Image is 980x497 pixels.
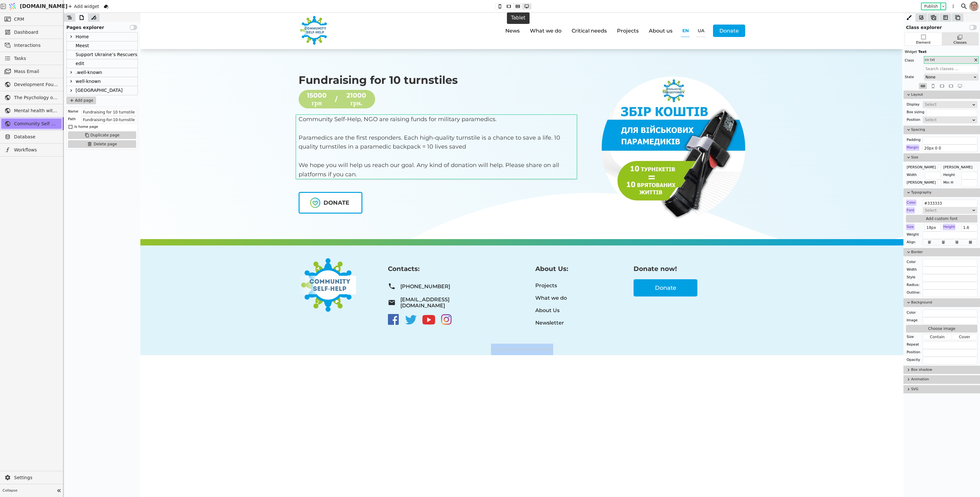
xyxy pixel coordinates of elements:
[67,50,137,59] div: Support Ukraine’s Rescuers | Зробити внесок для рятівників
[903,22,980,31] div: Class explorer
[923,334,952,340] button: Contain
[3,488,55,493] span: Collapse
[906,101,920,108] div: Display
[19,331,744,342] div: Copyright Community Self-Help
[493,252,537,260] p: Donate now!
[906,310,917,316] div: Color
[906,239,916,245] div: Align
[67,77,137,86] div: well-known
[426,12,471,24] div: Critical needs
[158,148,439,166] p: We hope you will help us reach our goal. Any kind of donation will help. Please share on all plat...
[925,117,971,123] div: Select
[14,147,58,153] span: Workflows
[395,282,427,288] div: What we do
[911,300,977,305] span: Background
[943,172,955,178] div: Height
[540,12,549,24] div: EN
[200,79,232,94] div: 21000 грн.
[14,94,58,101] span: The Psychology of War
[14,81,58,88] span: Development Foundation
[553,12,568,24] a: UA
[264,301,277,313] img: 1562257140716-twitter_64.png
[248,286,255,294] img: 1598466634875-email.png
[247,301,259,313] img: 1562257105276-Facebook.png
[911,367,977,373] span: Box shadow
[282,301,295,313] img: 1647553109461-youtube_64.png
[67,86,137,95] div: [GEOGRAPHIC_DATA]
[573,12,605,24] a: Donate
[76,50,215,59] div: Support Ukraine’s Rescuers | Зробити внесок для рятівників
[906,289,921,296] div: Outline:
[14,42,58,49] span: Interactions
[74,124,98,130] div: Is home page
[248,267,346,281] a: [PHONE_NUMBER]
[158,245,216,299] img: 1645367375117-communityselfhelp-logo-En-180.png
[925,207,971,214] div: Select
[76,33,89,41] div: Home
[170,185,180,195] img: 1649546190901-heart-icon.svg
[395,270,417,276] div: Projects
[158,61,317,74] div: Fundraising for 10 turnstiles
[943,179,954,186] div: Min H
[911,250,977,255] span: Border
[158,121,439,139] p: Paramedics are the first responders. Each high-quality turnstile is a chance to save a life. 10 q...
[906,117,921,123] div: Position
[14,55,26,62] span: Tasks
[66,3,101,10] div: Add widget
[67,59,137,68] div: edit
[906,215,977,223] button: Add custom font
[67,41,137,50] div: Meest
[969,2,979,11] img: 1560949290925-CROPPED-IMG_0201-2-.jpg
[14,29,58,36] span: Dashboard
[384,12,426,24] a: What we do
[906,334,915,340] div: Size
[906,274,916,281] div: Style
[1,119,62,129] a: Community Self Help
[14,474,58,481] span: Settings
[68,140,136,148] button: Delete page
[1,40,62,50] a: Interactions
[260,271,310,277] p: [PHONE_NUMBER]
[20,3,68,10] span: [DOMAIN_NAME]
[6,0,64,12] a: [DOMAIN_NAME]
[461,64,605,207] img: 1701189953331-2023-11-28_18.43.40.jpg
[395,291,493,304] a: About Us
[906,325,977,333] button: Choose image
[248,252,346,260] div: Contacts:
[14,134,58,140] span: Database
[1,53,62,63] a: Tasks
[906,172,917,178] div: Width
[395,279,493,291] a: What we do
[906,179,936,186] div: [PERSON_NAME]
[68,108,78,115] div: Name
[911,127,977,133] span: Spacing
[905,74,914,80] div: State
[1,14,62,24] a: CRM
[471,12,503,24] a: Projects
[943,164,973,171] div: [PERSON_NAME]
[68,116,76,122] div: Path
[395,267,493,279] a: Projects
[158,3,189,32] img: 1645367375117-communityselfhelp-logo-En-180.png
[911,190,977,195] span: Typography
[906,207,915,214] div: Font
[906,200,917,206] div: Color
[1,79,62,90] a: Development Foundation
[260,284,346,296] p: [EMAIL_ADDRESS][DOMAIN_NAME]
[14,16,24,23] span: CRM
[14,107,58,114] span: Mental health without prejudice project
[76,77,101,86] div: well-known
[954,40,967,46] div: Classes
[493,267,557,284] a: Donate
[395,252,493,260] div: About Us:
[395,307,424,313] div: Newsletter
[906,357,921,363] div: Opacity
[906,341,920,348] div: Repeat
[1,145,62,155] a: Workflows
[360,12,384,24] a: News
[158,102,439,111] p: Community Self-Help, NGO are raising funds for military paramedics.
